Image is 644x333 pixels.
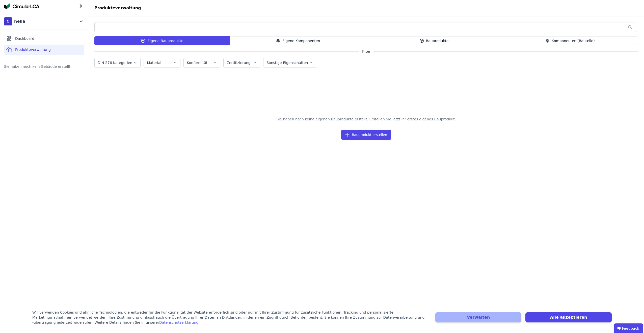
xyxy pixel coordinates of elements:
[230,36,366,45] div: Eigene Komponenten
[359,49,374,54] span: Filter
[144,58,180,68] button: Material
[224,58,260,68] button: Zertifizierung
[341,130,391,140] button: Bauprodukt erstellen
[227,61,251,65] label: Zertifizierung
[4,17,12,25] div: N
[32,310,429,325] div: Wir verwenden Cookies und ähnliche Technologien, die entweder für die Funktionalität der Website ...
[4,3,39,9] img: Concular
[88,5,147,11] div: Produkteverwaltung
[94,36,230,45] div: Eigene Bauprodukte
[187,61,208,65] label: Konformität
[147,61,162,65] label: Material
[366,36,502,45] div: Bauprodukte
[159,320,198,324] a: Datenschutzerklärung
[263,58,316,68] button: Sonstige Eigenschaften
[266,61,309,65] label: Sonstige Eigenschaften
[98,61,133,65] label: DIN 276 Kategorien
[15,47,51,52] span: Produkteverwaltung
[15,36,34,41] span: Dashboard
[184,58,220,68] button: Konformität
[502,36,638,45] div: Komponenten (Bauteile)
[4,63,84,70] div: Sie haben noch kein Gebäude erstellt.
[14,18,25,24] div: nella
[525,312,612,322] button: Alle akzeptieren
[435,312,522,322] button: Verwalten
[95,58,140,68] button: DIN 276 Kategorien
[273,113,460,126] span: Sie haben noch keine eigenen Bauprodukte erstellt. Erstellen Sie jetzt Ihr erstes eigenes Bauprod...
